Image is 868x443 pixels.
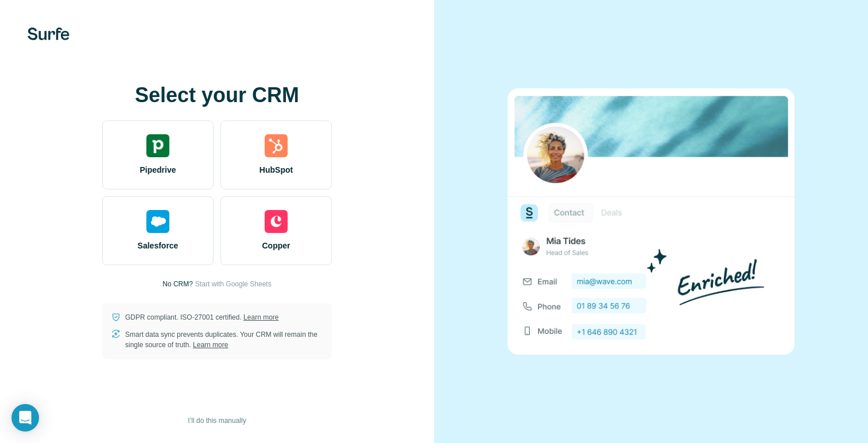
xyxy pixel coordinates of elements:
div: Open Intercom Messenger [11,404,39,432]
p: GDPR compliant. ISO-27001 certified. [125,312,278,322]
a: Learn more [193,341,228,349]
p: No CRM? [162,279,193,289]
a: Learn more [243,313,278,321]
button: I’ll do this manually [180,412,254,429]
img: none image [507,88,795,354]
img: pipedrive's logo [146,134,169,157]
span: Copper [262,240,290,251]
button: Start with Google Sheets [195,279,272,289]
p: Smart data sync prevents duplicates. Your CRM will remain the single source of truth. [125,329,323,350]
span: Salesforce [138,240,179,251]
img: hubspot's logo [265,134,288,157]
img: copper's logo [265,210,288,233]
h1: Select your CRM [102,84,332,107]
span: Pipedrive [139,164,176,176]
span: I’ll do this manually [188,415,246,426]
span: HubSpot [259,164,293,176]
img: salesforce's logo [146,210,169,233]
img: Surfe's logo [28,28,69,40]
